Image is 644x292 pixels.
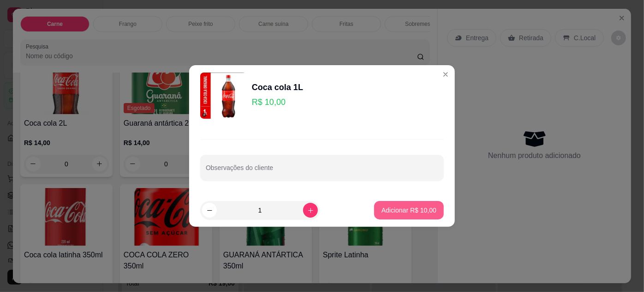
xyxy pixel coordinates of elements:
input: Observações do cliente [206,167,438,176]
p: Adicionar R$ 10,00 [382,206,436,215]
img: product-image [200,73,246,119]
p: R$ 10,00 [252,96,303,109]
button: Close [438,67,453,82]
button: increase-product-quantity [303,203,318,218]
button: decrease-product-quantity [202,203,217,218]
button: Adicionar R$ 10,00 [374,201,444,219]
div: Coca cola 1L [252,81,303,94]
